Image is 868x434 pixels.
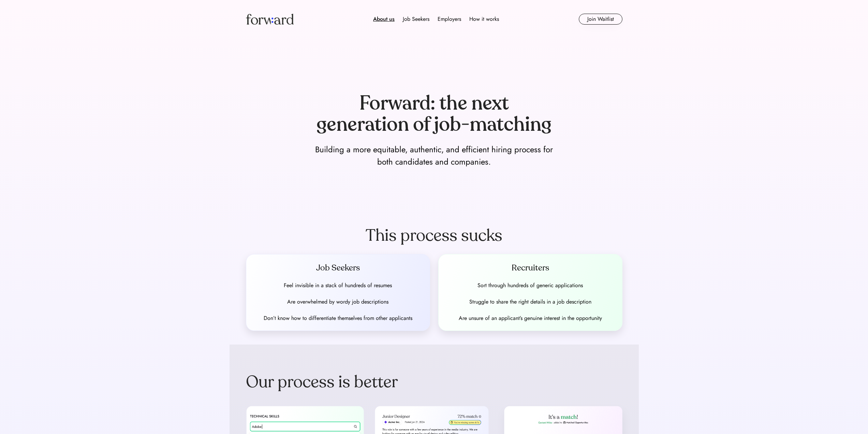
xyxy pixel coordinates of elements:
div: Employers [438,15,461,23]
div: Don’t know how to differentiate themselves from other applicants [264,314,412,322]
div: Struggle to share the right details in a job description [469,298,591,306]
div: This process sucks [366,225,502,246]
div: Our process is better [246,372,622,392]
img: Forward logo [246,14,294,25]
div: About us [373,15,395,23]
div: Recruiters [447,263,614,274]
div: Building a more equitable, authentic, and efficient hiring process for both candidates and compan... [311,143,557,168]
div: How it works [469,15,499,23]
div: Sort through hundreds of generic applications [477,281,583,290]
div: Job Seekers [254,263,422,274]
div: Job Seekers [403,15,429,23]
div: Are unsure of an applicant’s genuine interest in the opportunity [459,314,602,322]
div: Are overwhelmed by wordy job descriptions [287,298,388,306]
div: Forward: the next generation of job-matching [311,93,557,135]
div: Feel invisible in a stack of hundreds of resumes [284,281,392,290]
button: Join Waitlist [579,14,622,25]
